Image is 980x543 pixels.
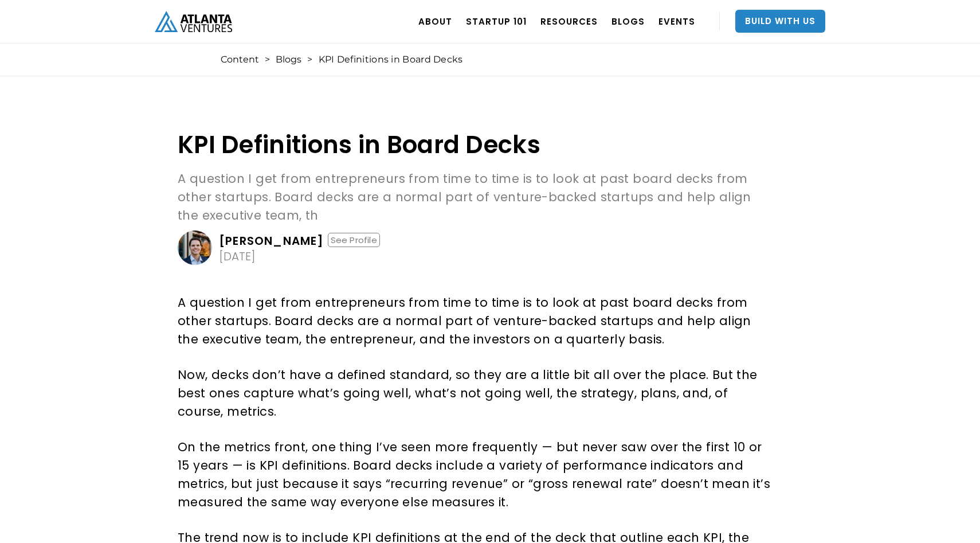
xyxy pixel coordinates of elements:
a: RESOURCES [540,5,598,37]
a: Startup 101 [466,5,527,37]
h1: KPI Definitions in Board Decks [178,131,774,158]
p: Now, decks don’t have a defined standard, so they are a little bit all over the place. But the be... [178,366,770,421]
a: ABOUT [418,5,452,37]
a: Content [221,54,259,65]
a: Blogs [276,54,301,65]
p: A question I get from entrepreneurs from time to time is to look at past board decks from other s... [178,294,770,349]
div: > [307,54,312,65]
div: KPI Definitions in Board Decks [319,54,463,65]
a: EVENTS [658,5,695,37]
a: BLOGS [611,5,645,37]
a: [PERSON_NAME]See Profile[DATE] [178,231,774,265]
div: [DATE] [219,251,256,262]
p: A question I get from entrepreneurs from time to time is to look at past board decks from other s... [178,170,774,225]
a: Build With Us [735,10,825,33]
div: See Profile [328,233,380,247]
p: On the metrics front, one thing I’ve seen more frequently — but never saw over the first 10 or 15... [178,438,770,511]
div: > [265,54,270,65]
div: [PERSON_NAME] [219,235,324,247]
